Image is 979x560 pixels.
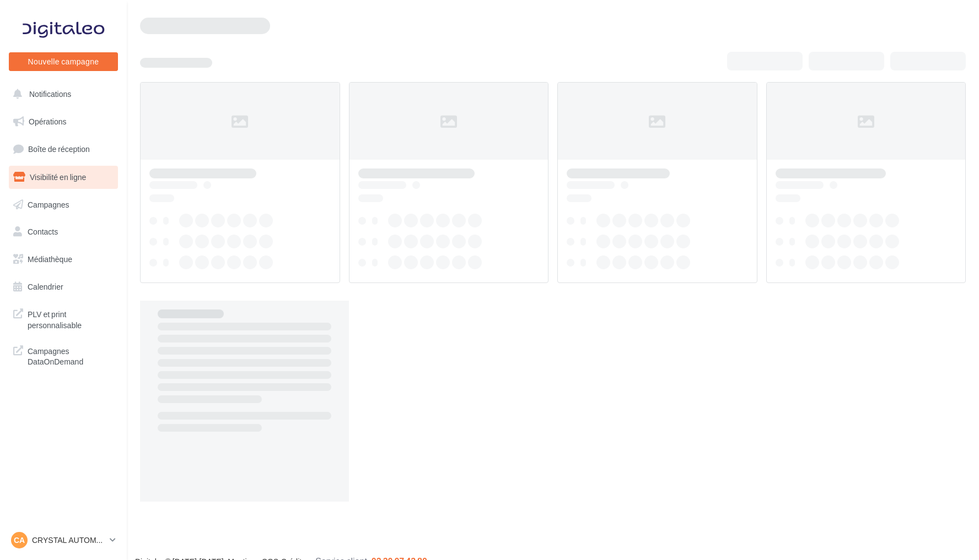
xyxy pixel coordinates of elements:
[7,302,120,335] a: PLV et print personnalisable
[29,117,66,126] span: Opérations
[7,275,120,298] a: Calendrier
[29,89,71,99] span: Notifications
[32,535,105,546] p: CRYSTAL AUTOMOBILES
[9,530,118,551] a: CA CRYSTAL AUTOMOBILES
[28,282,63,291] span: Calendrier
[7,220,120,243] a: Contacts
[14,535,25,546] span: CA
[7,166,120,189] a: Visibilité en ligne
[28,199,69,209] span: Campagnes
[7,137,120,161] a: Boîte de réception
[28,344,114,367] span: Campagnes DataOnDemand
[28,227,58,236] span: Contacts
[7,339,120,372] a: Campagnes DataOnDemand
[7,110,120,133] a: Opérations
[28,254,72,264] span: Médiathèque
[28,144,90,154] span: Boîte de réception
[7,248,120,271] a: Médiathèque
[28,307,114,330] span: PLV et print personnalisable
[7,193,120,216] a: Campagnes
[30,172,86,182] span: Visibilité en ligne
[9,52,118,71] button: Nouvelle campagne
[7,83,116,106] button: Notifications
